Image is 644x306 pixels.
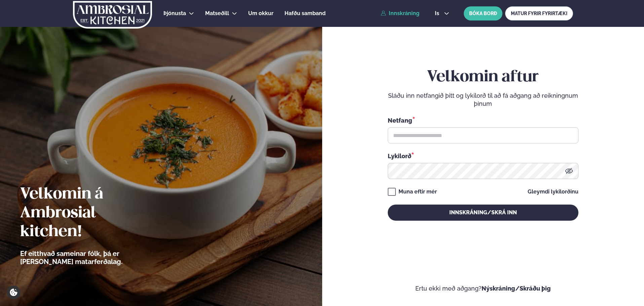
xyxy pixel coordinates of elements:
[388,116,578,125] div: Netfang
[248,9,273,17] a: Um okkur
[205,10,229,16] span: Matseðill
[20,185,160,242] h2: Velkomin á Ambrosial kitchen!
[285,9,326,17] a: Hafðu samband
[482,285,551,292] a: Nýskráning/Skráðu þig
[388,205,578,221] button: Innskráning/Skrá inn
[72,1,153,29] img: logo
[163,10,186,16] span: Þjónusta
[7,286,21,299] a: Cookie settings
[248,10,273,16] span: Um okkur
[163,9,186,17] a: Þjónusta
[342,285,624,293] p: Ertu ekki með aðgang?
[528,189,578,194] a: Gleymdi lykilorðinu
[285,10,326,16] span: Hafðu samband
[435,11,441,16] span: is
[388,68,578,87] h2: Velkomin aftur
[429,11,455,16] button: is
[20,250,160,266] p: Ef eitthvað sameinar fólk, þá er [PERSON_NAME] matarferðalag.
[388,151,578,160] div: Lykilorð
[464,6,502,20] button: BÓKA BORÐ
[388,92,578,108] p: Sláðu inn netfangið þitt og lykilorð til að fá aðgang að reikningnum þínum
[381,10,419,16] a: Innskráning
[505,6,573,20] a: MATUR FYRIR FYRIRTÆKI
[205,9,229,17] a: Matseðill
